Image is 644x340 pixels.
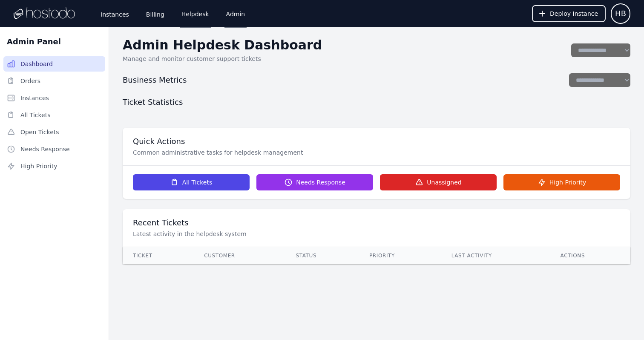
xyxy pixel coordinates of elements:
[133,136,620,147] h3: Quick Actions
[441,247,550,264] th: Last Activity
[133,148,419,157] p: Common administrative tasks for helpdesk management
[503,174,620,190] button: High Priority
[14,7,75,20] img: Logo
[550,247,630,264] th: Actions
[133,174,250,190] button: All Tickets
[550,9,598,18] span: Deploy Instance
[3,56,105,72] a: Dashboard
[7,36,61,48] h2: Admin Panel
[123,75,187,85] h3: Business Metrics
[3,141,105,157] a: Needs Response
[3,73,105,89] a: Orders
[611,3,630,24] button: User menu
[133,218,620,228] h3: Recent Tickets
[256,174,373,190] button: Needs Response
[286,247,359,264] th: Status
[123,247,194,264] th: Ticket
[3,90,105,106] a: Instances
[3,107,105,123] a: All Tickets
[194,247,285,264] th: Customer
[123,37,564,53] h2: Admin Helpdesk Dashboard
[123,97,630,107] h3: Ticket Statistics
[615,8,626,20] span: HB
[3,158,105,174] a: High Priority
[359,247,441,264] th: Priority
[133,230,419,238] p: Latest activity in the helpdesk system
[380,174,497,190] button: Unassigned
[532,5,606,22] button: Deploy Instance
[123,55,564,63] p: Manage and monitor customer support tickets
[3,124,105,140] a: Open Tickets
